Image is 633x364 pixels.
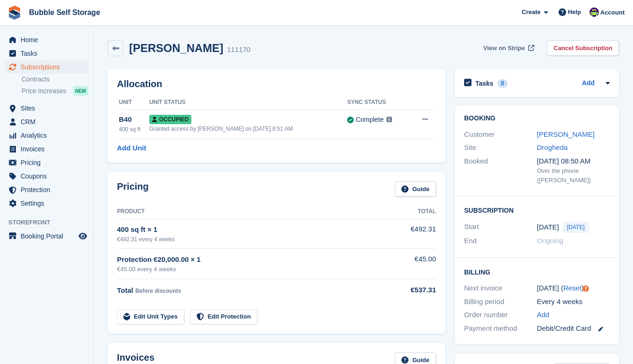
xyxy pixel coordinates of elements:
span: Booking Portal [21,230,77,243]
div: [DATE] 08:50 AM [537,156,610,167]
a: menu [5,47,88,60]
span: View on Stripe [483,44,525,53]
div: Complete [356,115,384,125]
a: Edit Unit Types [117,309,184,325]
img: stora-icon-8386f47178a22dfd0bd8f6a31ec36ba5ce8667c1dd55bd0f319d3a0aa187defe.svg [7,6,22,20]
div: 0 [497,79,508,88]
span: CRM [21,115,77,128]
a: Add [582,78,595,89]
a: Add Unit [117,143,146,154]
h2: Subscription [464,205,610,215]
h2: Billing [464,267,610,276]
span: Tasks [21,47,77,60]
a: menu [5,230,88,243]
a: Contracts [22,75,88,84]
a: Add [537,310,550,320]
span: Home [21,33,77,46]
div: Customer [464,129,537,140]
a: View on Stripe [480,40,536,56]
td: €45.00 [387,249,436,279]
div: 400 sq ft × 1 [117,224,387,235]
div: Over the phone ([PERSON_NAME]) [537,166,610,185]
time: 2025-09-30 00:00:00 UTC [537,222,559,233]
a: Reset [563,284,582,292]
h2: Allocation [117,79,436,89]
span: Before discounts [135,288,181,294]
div: Start [464,222,537,233]
div: Debit/Credit Card [537,323,610,334]
span: Occupied [149,115,191,124]
th: Product [117,204,387,219]
div: Order number [464,310,537,320]
h2: Pricing [117,181,149,197]
a: menu [5,183,88,196]
div: Next invoice [464,283,537,294]
div: Booked [464,156,537,185]
th: Unit Status [149,95,347,110]
th: Unit [117,95,149,110]
div: 111170 [227,45,250,55]
th: Total [387,204,436,219]
a: menu [5,197,88,210]
span: Sites [21,102,77,115]
a: menu [5,33,88,46]
a: [PERSON_NAME] [537,130,595,138]
div: €537.31 [387,285,436,296]
span: Analytics [21,129,77,142]
a: menu [5,129,88,142]
span: Price increases [22,87,66,96]
a: menu [5,102,88,115]
div: End [464,236,537,246]
td: €492.31 [387,219,436,248]
div: €492.31 every 4 weeks [117,235,387,244]
div: [DATE] ( ) [537,283,610,294]
div: Payment method [464,323,537,334]
h2: Booking [464,115,610,122]
h2: Tasks [475,79,494,88]
div: Site [464,142,537,153]
div: Billing period [464,297,537,307]
a: Drogheda [537,143,568,151]
span: Settings [21,197,77,210]
a: menu [5,142,88,156]
a: Cancel Subscription [547,40,619,56]
div: B40 [119,114,149,125]
a: Edit Protection [190,309,257,325]
span: Help [568,7,581,17]
div: €45.00 every 4 weeks [117,265,387,274]
span: Create [522,7,540,17]
div: 400 sq ft [119,125,149,134]
div: NEW [73,86,88,96]
span: Account [600,8,625,17]
a: menu [5,60,88,74]
a: menu [5,170,88,183]
a: Guide [395,181,436,197]
h2: [PERSON_NAME] [129,42,223,54]
th: Sync Status [347,95,409,110]
div: Protection €20,000.00 × 1 [117,254,387,265]
span: Pricing [21,156,77,169]
span: [DATE] [563,222,589,233]
a: Bubble Self Storage [25,5,104,20]
div: Every 4 weeks [537,297,610,307]
span: Protection [21,183,77,196]
span: Subscriptions [21,60,77,74]
a: menu [5,156,88,169]
span: Ongoing [537,237,564,245]
div: Granted access by [PERSON_NAME] on [DATE] 8:51 AM [149,125,347,133]
span: Invoices [21,142,77,156]
a: Price increases NEW [22,86,88,96]
a: menu [5,115,88,128]
span: Storefront [8,218,93,227]
img: Tom Gilmore [589,7,599,17]
span: Coupons [21,170,77,183]
img: icon-info-grey-7440780725fd019a000dd9b08b2336e03edf1995a4989e88bcd33f0948082b44.svg [386,117,392,122]
span: Total [117,286,133,294]
div: Tooltip anchor [582,284,590,293]
a: Preview store [77,230,88,242]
